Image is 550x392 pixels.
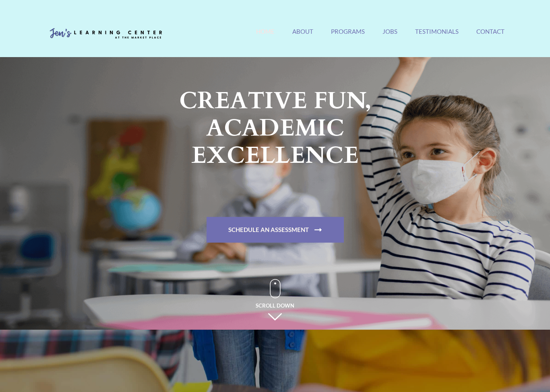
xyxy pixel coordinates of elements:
a: About [292,28,313,45]
span: Scroll Down [256,279,294,320]
img: Jen's Learning Center Logo Transparent [45,22,166,46]
a: Testimonials [415,28,459,45]
a: Schedule An Assessment [207,217,344,242]
a: Contact [476,28,505,45]
a: Programs [331,28,365,45]
a: Home [256,28,275,45]
a: Jobs [383,28,397,45]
